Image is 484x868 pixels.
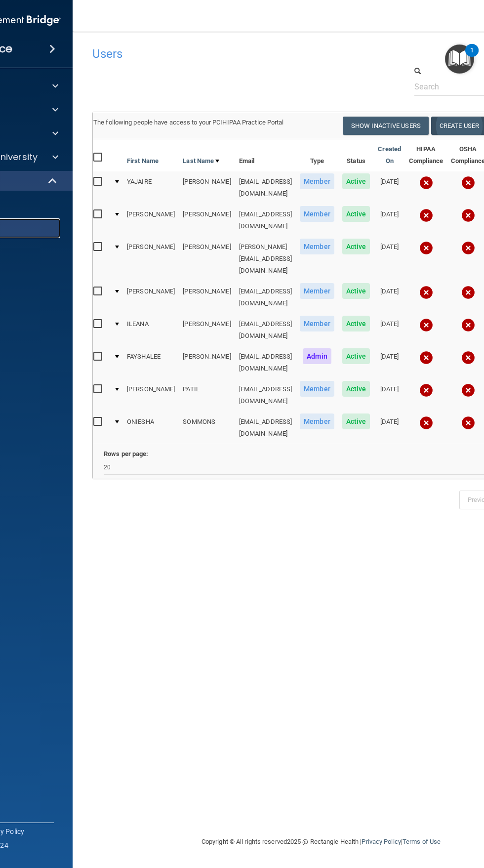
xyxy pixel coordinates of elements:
[123,204,179,237] td: [PERSON_NAME]
[378,143,401,167] a: Created On
[338,139,374,171] th: Status
[183,155,219,167] a: Last Name
[419,176,433,190] img: cross.ca9f0e7f.svg
[179,412,235,444] td: SOMMONS
[461,176,475,190] img: cross.ca9f0e7f.svg
[235,204,296,237] td: [EMAIL_ADDRESS][DOMAIN_NAME]
[179,204,235,237] td: [PERSON_NAME]
[300,239,334,254] span: Member
[374,237,405,281] td: [DATE]
[235,346,296,379] td: [EMAIL_ADDRESS][DOMAIN_NAME]
[300,206,334,222] span: Member
[300,381,334,397] span: Member
[342,206,370,222] span: Active
[123,412,179,444] td: ONIESHA
[179,281,235,314] td: [PERSON_NAME]
[342,348,370,364] span: Active
[179,346,235,379] td: [PERSON_NAME]
[445,44,474,74] button: Open Resource Center, 1 new notification
[419,318,433,332] img: cross.ca9f0e7f.svg
[461,208,475,222] img: cross.ca9f0e7f.svg
[104,450,148,457] b: Rows per page:
[342,413,370,429] span: Active
[403,838,441,845] a: Terms of Use
[235,281,296,314] td: [EMAIL_ADDRESS][DOMAIN_NAME]
[374,204,405,237] td: [DATE]
[419,208,433,222] img: cross.ca9f0e7f.svg
[342,316,370,331] span: Active
[92,47,353,60] h4: Users
[342,173,370,189] span: Active
[303,348,331,364] span: Admin
[461,416,475,430] img: cross.ca9f0e7f.svg
[123,346,179,379] td: FAYSHALEE
[419,383,433,397] img: cross.ca9f0e7f.svg
[123,171,179,204] td: YAJAIRE
[93,119,284,126] span: The following people have access to your PCIHIPAA Practice Portal
[461,383,475,397] img: cross.ca9f0e7f.svg
[235,412,296,444] td: [EMAIL_ADDRESS][DOMAIN_NAME]
[123,314,179,346] td: ILEANA
[419,241,433,255] img: cross.ca9f0e7f.svg
[300,173,334,189] span: Member
[419,416,433,430] img: cross.ca9f0e7f.svg
[235,379,296,412] td: [EMAIL_ADDRESS][DOMAIN_NAME]
[461,286,475,299] img: cross.ca9f0e7f.svg
[179,314,235,346] td: [PERSON_NAME]
[179,379,235,412] td: PATIL
[470,50,474,63] div: 1
[235,314,296,346] td: [EMAIL_ADDRESS][DOMAIN_NAME]
[405,139,447,171] th: HIPAA Compliance
[179,171,235,204] td: [PERSON_NAME]
[179,237,235,281] td: [PERSON_NAME]
[461,351,475,365] img: cross.ca9f0e7f.svg
[342,239,370,254] span: Active
[123,281,179,314] td: [PERSON_NAME]
[362,838,401,845] a: Privacy Policy
[296,139,338,171] th: Type
[461,318,475,332] img: cross.ca9f0e7f.svg
[342,283,370,299] span: Active
[127,155,159,167] a: First Name
[374,281,405,314] td: [DATE]
[300,283,334,299] span: Member
[123,379,179,412] td: [PERSON_NAME]
[235,171,296,204] td: [EMAIL_ADDRESS][DOMAIN_NAME]
[300,316,334,331] span: Member
[300,413,334,429] span: Member
[374,412,405,444] td: [DATE]
[235,139,296,171] th: Email
[374,346,405,379] td: [DATE]
[374,314,405,346] td: [DATE]
[374,379,405,412] td: [DATE]
[343,117,429,135] button: Show Inactive Users
[419,351,433,365] img: cross.ca9f0e7f.svg
[342,381,370,397] span: Active
[419,286,433,299] img: cross.ca9f0e7f.svg
[461,241,475,255] img: cross.ca9f0e7f.svg
[123,237,179,281] td: [PERSON_NAME]
[235,237,296,281] td: [PERSON_NAME][EMAIL_ADDRESS][DOMAIN_NAME]
[374,171,405,204] td: [DATE]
